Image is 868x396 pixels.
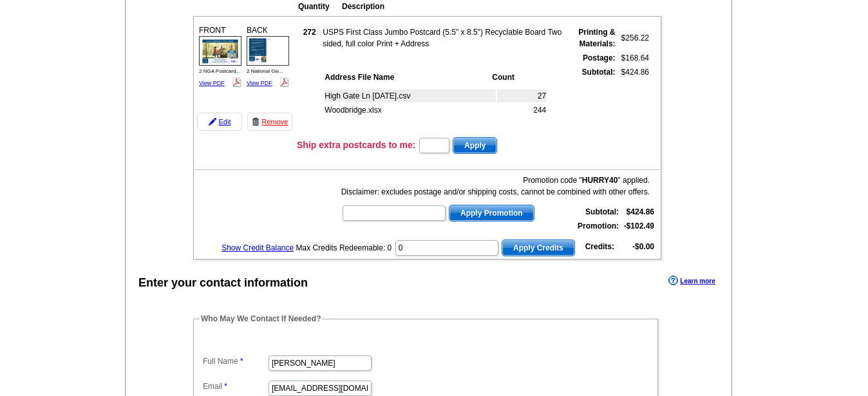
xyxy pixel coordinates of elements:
[296,243,392,252] span: Max Credits Redeemable: 0
[279,77,289,87] img: pdf_logo.png
[502,240,575,256] button: Apply Credits
[497,104,547,117] td: 244
[297,139,415,151] h3: Ship extra postcards to me:
[252,118,259,126] img: trashcan-icon.gif
[453,137,497,154] button: Apply
[199,36,241,66] img: small-thumb.jpg
[197,23,243,91] div: FRONT
[449,205,534,221] span: Apply Promotion
[247,113,292,131] a: Remove
[200,313,322,325] legend: Who May We Contact If Needed?
[138,274,308,292] div: Enter your contact information
[303,28,316,37] strong: 272
[585,207,619,216] strong: Subtotal:
[247,80,272,86] a: View PDF
[582,176,618,185] b: HURRY40
[324,71,490,84] th: Address File Name
[199,80,225,86] a: View PDF
[502,240,574,256] span: Apply Credits
[232,77,241,87] img: pdf_logo.png
[199,68,240,74] span: 2 NGA Postcard...
[245,23,291,91] div: BACK
[610,97,868,396] iframe: LiveChat chat widget
[222,243,294,252] a: Show Credit Balance
[322,26,565,50] td: USPS First Class Jumbo Postcard (5.5" x 8.5") Recyclable Board Two sided, full color Print + Address
[583,53,616,62] strong: Postage:
[449,205,534,222] button: Apply Promotion
[247,36,289,66] img: small-thumb.jpg
[203,381,267,392] label: Email
[578,28,615,48] strong: Printing & Materials:
[247,68,283,74] span: 2 National Giv...
[618,26,650,50] td: $256.22
[197,113,242,131] a: Edit
[453,138,496,153] span: Apply
[618,66,650,133] td: $424.86
[497,90,547,102] td: 27
[618,52,650,64] td: $168.64
[341,174,650,198] div: Promotion code " " applied. Disclaimer: excludes postage and/or shipping costs, cannot be combine...
[491,71,547,84] th: Count
[209,118,216,126] img: pencil-icon.gif
[203,355,267,367] label: Full Name
[324,90,496,102] td: High Gate Ln [DATE].csv
[582,68,616,77] strong: Subtotal:
[578,222,619,231] strong: Promotion:
[585,242,614,251] strong: Credits:
[324,104,496,117] td: Woodbridge.xlsx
